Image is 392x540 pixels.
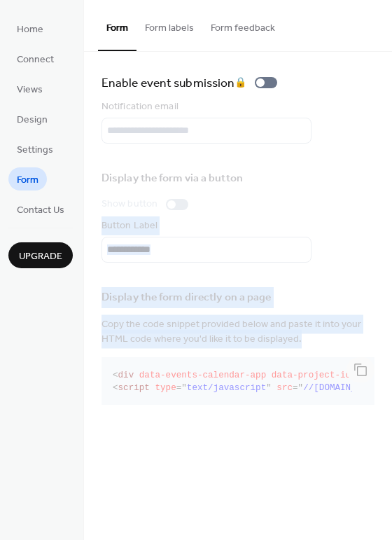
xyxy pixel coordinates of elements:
[17,143,53,158] span: Settings
[8,17,52,40] a: Home
[8,47,62,70] a: Connect
[17,203,64,218] span: Contact Us
[8,198,73,221] a: Contact Us
[17,173,38,188] span: Form
[17,83,43,97] span: Views
[8,242,73,268] button: Upgrade
[17,53,54,67] span: Connect
[19,249,62,264] span: Upgrade
[17,113,48,127] span: Design
[8,107,56,130] a: Design
[8,77,51,100] a: Views
[8,137,62,160] a: Settings
[8,167,47,191] a: Form
[17,22,43,37] span: Home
